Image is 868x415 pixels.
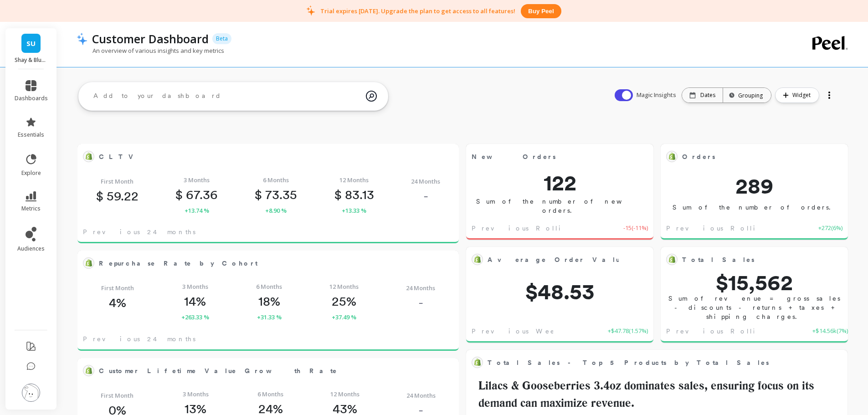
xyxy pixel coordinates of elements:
span: +263.33 % [181,313,209,322]
p: 18% [258,293,280,309]
p: Sum of revenue = gross sales - discounts - returns + taxes + shipping charges. [661,294,848,321]
p: 67.36 [175,187,218,202]
p: Beta [212,33,231,44]
span: Previous 24 months [83,334,195,343]
span: First Month [101,391,134,400]
button: Widget [775,87,819,103]
span: First Month [101,283,134,292]
span: +$47.78 ( 1.57% ) [608,327,648,336]
span: +$14.56k ( 7% ) [812,327,848,336]
span: 12 Months [339,175,369,184]
p: Shay & Blue USA [15,56,48,64]
span: 6 Months [256,282,282,291]
span: 3 Months [182,282,208,291]
span: metrics [21,205,41,212]
span: 3 Months [183,389,209,399]
span: $ [255,187,262,202]
p: Trial expires [DATE]. Upgrade the plan to get access to all features! [320,7,515,15]
span: dashboards [15,95,48,102]
span: 6 Months [263,175,289,184]
span: Repurchase Rate by Cohort [99,257,424,270]
span: -15 ( -11% ) [623,224,648,233]
span: First Month [101,177,134,186]
span: +13.74 % [185,206,209,215]
span: $15,562 [661,272,848,293]
img: magic search icon [366,84,377,108]
span: Orders [682,152,715,162]
p: 14% [184,293,206,309]
span: Repurchase Rate by Cohort [99,259,257,268]
span: Previous Week [472,327,562,336]
span: Customer Lifetime Value Growth Rate [99,366,338,376]
span: essentials [18,131,44,138]
h2: Lilacs & Gooseberries 3.4oz dominates sales, ensuring focus on its demand can maximize revenue. [472,377,842,411]
img: header icon [77,32,87,45]
span: New Orders [472,152,556,162]
p: 59.22 [96,188,139,204]
span: +272 ( 6% ) [818,224,842,233]
p: Dates [700,92,715,99]
img: profile picture [22,384,40,402]
span: $48.53 [466,281,653,302]
p: Sum of the number of orders. [661,203,848,212]
span: +37.49 % [332,313,356,322]
p: An overview of various insights and key metrics [77,46,224,55]
span: 24 Months [411,177,440,186]
span: Average Order Value* [488,253,619,266]
p: 83.13 [334,187,374,202]
span: Orders [682,150,813,163]
p: 25% [332,293,356,309]
span: Total Sales - Top 5 Products by Total Sales [488,356,813,369]
button: Buy peel [521,4,561,18]
span: CLTV [99,150,424,163]
span: Previous 24 months [83,227,195,236]
span: SU [26,38,36,49]
span: Average Order Value* [488,255,632,265]
span: 12 Months [330,389,360,399]
span: Total Sales [682,253,813,266]
span: Previous Rolling 7-day [666,327,812,336]
span: 289 [661,175,848,197]
span: Total Sales [682,255,755,265]
span: $ [334,187,342,202]
span: 24 Months [406,391,436,400]
span: 3 Months [184,175,210,184]
div: Grouping [731,91,763,100]
p: - [423,188,428,204]
span: CLTV [99,152,139,162]
span: New Orders [472,150,619,163]
span: Customer Lifetime Value Growth Rate [99,364,424,377]
span: 6 Months [257,389,283,399]
span: +31.33 % [257,313,282,322]
span: Widget [792,91,813,100]
span: $ [96,188,103,204]
span: 12 Months [329,282,359,291]
span: 24 Months [406,283,435,292]
span: Previous Rolling 7-day [666,224,812,233]
p: Sum of the number of new orders. [466,197,653,215]
span: 122 [466,172,653,194]
p: 73.35 [255,187,297,202]
span: Total Sales - Top 5 Products by Total Sales [488,358,769,368]
span: +8.90 % [265,206,287,215]
p: - [418,295,423,310]
span: audiences [17,245,45,252]
span: Previous Rolling 7-day [472,224,618,233]
span: explore [21,169,41,177]
span: +13.33 % [342,206,366,215]
span: Magic Insights [637,91,678,100]
span: $ [175,187,183,202]
p: Customer Dashboard [92,31,209,46]
p: 4% [109,295,126,310]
